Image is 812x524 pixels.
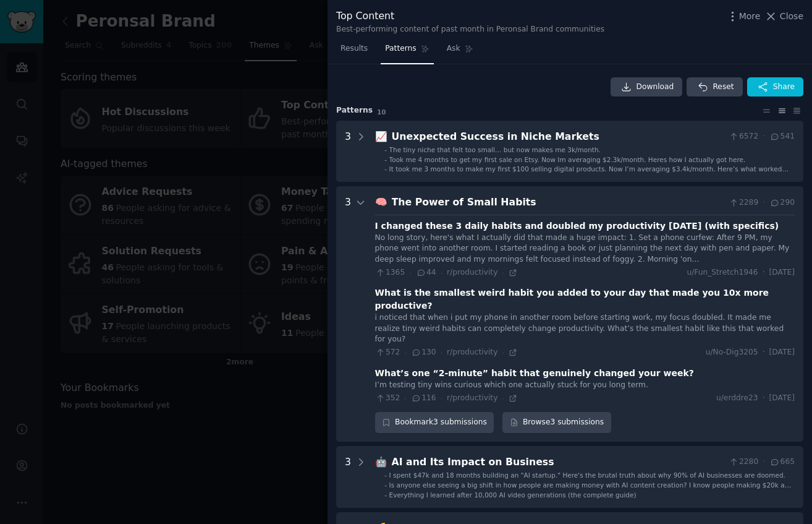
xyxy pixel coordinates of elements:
[336,39,372,64] a: Results
[375,393,400,404] span: 352
[773,82,795,93] span: Share
[447,43,460,54] span: Ask
[375,412,494,433] div: Bookmark 3 submissions
[389,491,636,499] span: Everything I learned after 10,000 AI video generations (the complete guide)
[377,108,386,116] span: 10
[404,348,406,357] span: ·
[384,165,387,173] div: -
[392,455,724,470] div: AI and Its Impact on Business
[404,394,406,403] span: ·
[636,82,674,93] span: Download
[441,348,442,357] span: ·
[389,481,792,497] span: Is anyone else seeing a big shift in how people are making money with AI content creation? I know...
[729,197,759,208] span: 2289
[381,39,433,64] a: Patterns
[345,195,351,433] div: 3
[763,347,765,358] span: ·
[502,394,504,403] span: ·
[375,267,405,278] span: 1365
[763,197,765,208] span: ·
[729,457,759,468] span: 2280
[441,394,442,403] span: ·
[411,393,436,404] span: 116
[769,393,795,404] span: [DATE]
[416,267,436,278] span: 44
[502,412,611,433] a: Browse3 submissions
[384,471,387,479] div: -
[447,268,497,277] span: r/productivity
[375,196,387,208] span: 🧠
[384,145,387,154] div: -
[502,348,504,357] span: ·
[392,129,724,145] div: Unexpected Success in Niche Markets
[384,491,387,499] div: -
[739,10,761,23] span: More
[763,131,765,142] span: ·
[375,131,387,142] span: 📈
[441,268,442,277] span: ·
[687,267,758,278] span: u/Fun_Stretch1946
[340,43,368,54] span: Results
[409,268,411,277] span: ·
[502,268,504,277] span: ·
[336,105,373,116] span: Pattern s
[375,347,400,358] span: 572
[375,380,795,391] div: I’m testing tiny wins curious which one actually stuck for you long term.
[447,393,497,402] span: r/productivity
[384,155,387,164] div: -
[336,9,604,24] div: Top Content
[769,347,795,358] span: [DATE]
[763,457,765,468] span: ·
[389,156,746,163] span: Took me 4 months to get my first sale on Etsy. Now Im averaging $2.3k/month. Heres how I actually...
[764,10,803,23] button: Close
[375,220,779,233] div: I changed these 3 daily habits and doubled my productivity [DATE] (with specifics)
[336,24,604,35] div: Best-performing content of past month in Peronsal Brand communities
[769,131,795,142] span: 541
[375,367,694,380] div: What’s one “2-minute” habit that genuinely changed your week?
[345,129,351,174] div: 3
[763,267,765,278] span: ·
[447,348,497,356] span: r/productivity
[389,165,789,181] span: It took me 3 months to make my first $100 selling digital products. Now I’m averaging $3.4k/month...
[611,77,683,97] a: Download
[769,457,795,468] span: 665
[375,412,494,433] button: Bookmark3 submissions
[411,347,436,358] span: 130
[780,10,803,23] span: Close
[389,471,785,479] span: I spent $47k and 18 months building an "AI startup." Here's the brutal truth about why 90% of AI ...
[769,197,795,208] span: 290
[687,77,742,97] button: Reset
[375,286,795,312] div: What is the smallest weird habit you added to your day that made you 10x more productive?
[769,267,795,278] span: [DATE]
[345,455,351,499] div: 3
[375,456,387,468] span: 🤖
[385,43,416,54] span: Patterns
[384,481,387,489] div: -
[747,77,803,97] button: Share
[729,131,759,142] span: 6572
[375,233,795,265] div: No long story, here's what I actually did that made a huge impact: 1. Set a phone curfew: After 9...
[726,10,761,23] button: More
[389,146,601,153] span: The tiny niche that felt too small… but now makes me 3k/month.
[706,347,758,358] span: u/No-Dig3205
[375,312,795,345] div: i noticed that when i put my phone in another room before starting work, my focus doubled. It mad...
[442,39,478,64] a: Ask
[713,82,734,93] span: Reset
[392,195,724,210] div: The Power of Small Habits
[763,393,765,404] span: ·
[716,393,758,404] span: u/erddre23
